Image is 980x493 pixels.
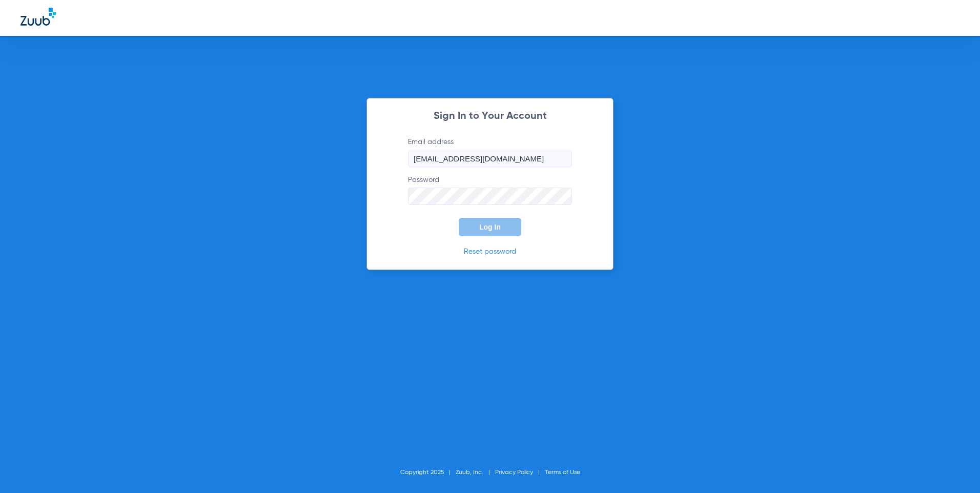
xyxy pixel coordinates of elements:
[479,223,501,231] span: Log In
[400,467,456,478] li: Copyright 2025
[495,469,533,476] a: Privacy Policy
[459,218,521,236] button: Log In
[393,111,587,121] h2: Sign In to Your Account
[21,8,56,26] img: Zuub Logo
[408,188,572,205] input: Password
[545,469,580,476] a: Terms of Use
[408,137,572,167] label: Email address
[408,175,572,205] label: Password
[456,467,495,478] li: Zuub, Inc.
[464,248,516,255] a: Reset password
[408,150,572,167] input: Email address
